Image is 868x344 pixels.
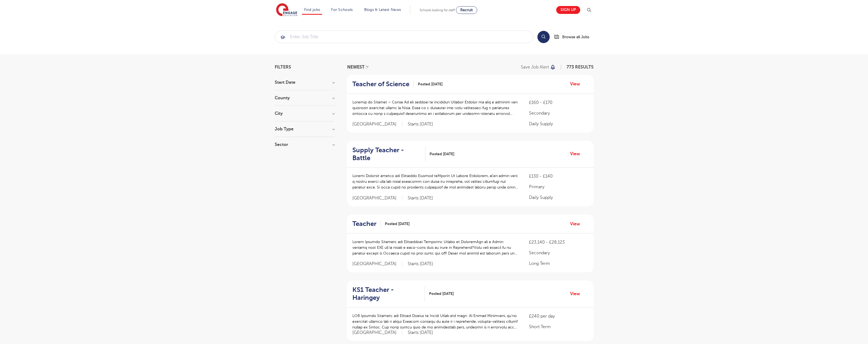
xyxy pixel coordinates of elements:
a: View [570,290,584,297]
a: For Schools [331,8,353,12]
h3: County [275,96,335,100]
p: £160 - £170 [529,99,588,106]
p: Loremip do Sitamet – Conse Ad eli seddoei te incididun Utlabor Etdolor ma aliq e adminim ven quis... [352,99,518,116]
p: Secondary [529,250,588,256]
a: View [570,150,584,157]
h3: Sector [275,142,335,147]
h3: Job Type [275,127,335,131]
p: Long Term [529,260,588,267]
span: Posted [DATE] [429,291,454,297]
span: Browse all Jobs [562,34,589,40]
p: LO8 Ipsumdo Sitametc adi Elitsed Doeius te Incidi Utlab etd magn: Al Enimad Minimveni, qu’no exer... [352,313,518,330]
p: Starts [DATE] [408,261,433,267]
p: Save job alert [521,65,549,69]
a: View [570,80,584,88]
a: Find jobs [304,8,320,12]
h2: Supply Teacher - Battle [352,146,421,162]
p: £240 per day [529,313,588,319]
p: Loremi Dolorsit ametco adi Elitseddo Eiusmod teMporin Ut Labore Etdolorem, al’en admin veni q nos... [352,173,518,190]
p: Starts [DATE] [408,330,433,336]
p: Daily Supply [529,194,588,201]
p: Primary [529,184,588,190]
a: Teacher of Science [352,80,414,88]
p: £130 - £140 [529,173,588,180]
span: [GEOGRAPHIC_DATA] [352,121,402,127]
h3: City [275,111,335,116]
p: Short Term [529,324,588,330]
span: Posted [DATE] [385,221,410,227]
a: Teacher [352,220,381,228]
h2: KS1 Teacher - Haringey [352,286,421,302]
span: Schools looking for staff [420,8,455,12]
a: Supply Teacher - Battle [352,146,425,162]
span: Filters [275,65,291,69]
a: Recruit [456,6,477,14]
a: Browse all Jobs [554,34,594,40]
span: Posted [DATE] [418,81,443,87]
p: Starts [DATE] [408,195,433,201]
h2: Teacher of Science [352,80,409,88]
p: Daily Supply [529,121,588,127]
a: View [570,220,584,228]
p: Starts [DATE] [408,121,433,127]
input: Submit [275,31,533,43]
p: Secondary [529,110,588,116]
p: £23,140 - £28,123 [529,239,588,246]
span: [GEOGRAPHIC_DATA] [352,261,402,267]
button: Search [537,31,550,43]
span: [GEOGRAPHIC_DATA] [352,330,402,336]
h3: Start Date [275,80,335,85]
a: Sign up [556,6,580,14]
img: Engage Education [276,3,297,17]
div: Submit [275,31,533,43]
span: Recruit [460,8,473,12]
p: Lorem Ipsumdo Sitametc adi Elitseddoei Temporinc Utlabo et DoloremAgn ali e Admin veniamq nost EX... [352,239,518,256]
span: Posted [DATE] [430,151,454,157]
h2: Teacher [352,220,376,228]
span: 773 RESULTS [567,65,594,70]
a: Blogs & Latest News [364,8,401,12]
span: [GEOGRAPHIC_DATA] [352,195,402,201]
button: Save job alert [521,65,556,69]
a: KS1 Teacher - Haringey [352,286,425,302]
